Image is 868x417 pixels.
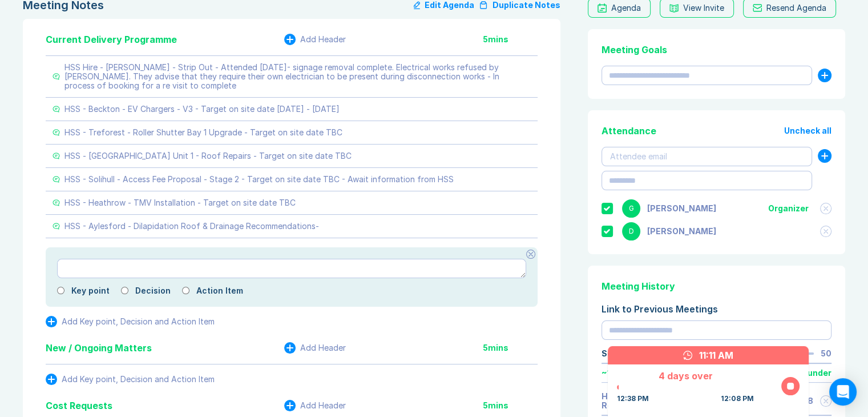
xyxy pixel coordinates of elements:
[135,286,171,295] label: Decision
[483,35,538,44] div: 5 mins
[601,368,666,378] div: ~ 126 mins early
[284,400,346,411] button: Add Header
[683,3,724,13] div: View Invite
[46,316,215,327] button: Add Key point, Decision and Action Item
[601,392,746,410] a: HSS - Catch up call & July Financial Review on [DATE]
[64,198,296,207] div: HSS - Heathrow - TMV Installation - Target on site date TBC
[483,343,538,352] div: 5 mins
[601,124,656,138] div: Attendance
[768,204,809,213] div: Organizer
[46,341,152,355] div: New / Ongoing Matters
[64,222,319,231] div: HSS - Aylesford - Dilapidation Roof & Drainage Recommendations-
[601,43,831,57] div: Meeting Goals
[766,3,826,13] div: Resend Agenda
[622,222,640,240] div: D
[46,33,177,46] div: Current Delivery Programme
[611,3,641,13] div: Agenda
[64,175,454,184] div: HSS - Solihull - Access Fee Proposal - Stage 2 - Target on site date TBC - Await information from...
[62,317,215,326] div: Add Key point, Decision and Action Item
[601,349,664,358] div: Series Average
[46,399,112,412] div: Cost Requests
[699,348,733,362] div: 11:11 AM
[647,227,716,236] div: Danny Sisson
[64,151,352,161] div: HSS - [GEOGRAPHIC_DATA] Unit 1 - Roof Repairs - Target on site date TBC
[829,378,857,406] div: Open Intercom Messenger
[721,394,754,403] div: 12:08 PM
[622,199,640,218] div: G
[601,279,831,293] div: Meeting History
[784,126,831,135] button: Uncheck all
[64,63,531,90] div: HSS Hire - [PERSON_NAME] - Strip Out - Attended [DATE]- signage removal complete. Electrical work...
[284,342,346,354] button: Add Header
[71,286,110,295] label: Key point
[64,128,342,137] div: HSS - Treforest - Roller Shutter Bay 1 Upgrade - Target on site date TBC
[300,343,346,352] div: Add Header
[300,401,346,410] div: Add Header
[821,349,831,358] div: 50
[617,394,649,403] div: 12:38 PM
[284,34,346,45] button: Add Header
[617,369,754,383] div: 4 days over
[62,375,215,384] div: Add Key point, Decision and Action Item
[46,374,215,385] button: Add Key point, Decision and Action Item
[647,204,716,213] div: Gemma White
[196,286,243,295] label: Action Item
[64,105,340,114] div: HSS - Beckton - EV Chargers - V3 - Target on site date [DATE] - [DATE]
[601,302,831,316] div: Link to Previous Meetings
[300,35,346,44] div: Add Header
[483,401,538,410] div: 5 mins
